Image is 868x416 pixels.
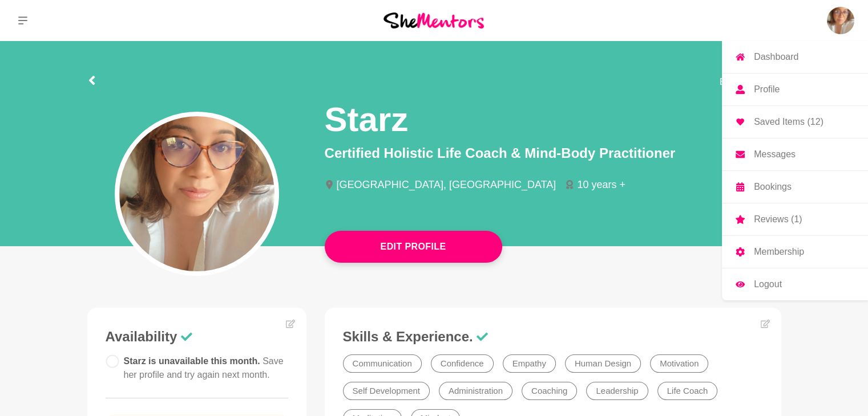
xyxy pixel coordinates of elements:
a: Saved Items (12) [722,106,868,138]
li: 10 years + [565,180,635,190]
span: Save her profile and try again next month. [124,356,284,380]
a: Dashboard [722,41,868,73]
h3: Skills & Experience. [343,328,763,345]
p: Saved Items (12) [754,117,823,127]
img: She Mentors Logo [383,13,484,28]
h3: Availability [106,328,288,345]
img: Starz [827,7,854,34]
p: Logout [754,280,782,289]
p: Reviews (1) [754,215,802,224]
p: Certified Holistic Life Coach & Mind-Body Practitioner [325,143,781,164]
button: Edit Profile [325,231,502,263]
a: StarzDashboardProfileSaved Items (12)MessagesBookingsReviews (1)MembershipLogout [827,7,854,34]
p: Dashboard [754,52,798,62]
a: Bookings [722,171,868,203]
p: Profile [754,85,780,94]
a: Messages [722,138,868,170]
span: Starz is unavailable this month. [124,356,284,380]
p: Membership [754,247,804,256]
a: Reviews (1) [722,203,868,235]
a: Profile [722,74,868,105]
h1: Starz [325,98,409,141]
li: [GEOGRAPHIC_DATA], [GEOGRAPHIC_DATA] [325,180,566,190]
p: Bookings [754,182,792,191]
span: Edit profile [720,75,763,89]
p: Messages [754,150,796,159]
